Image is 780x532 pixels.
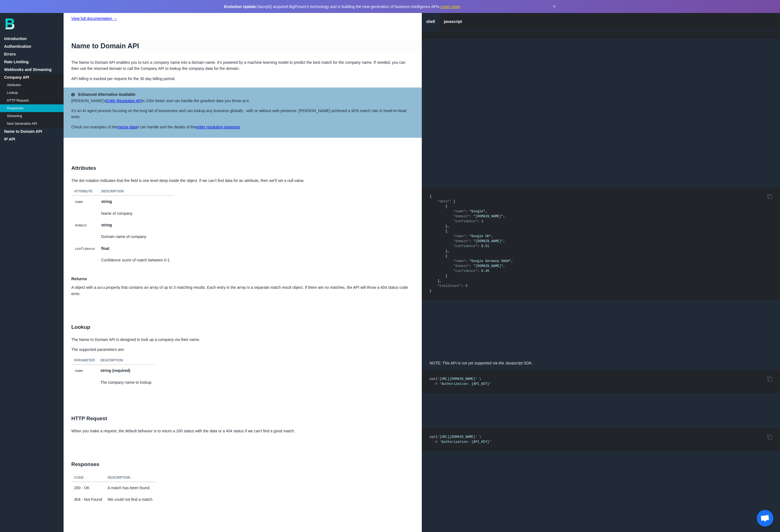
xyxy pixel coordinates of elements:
[553,3,556,10] button: Dismiss announcement
[64,39,422,54] h1: Name to Domain API
[453,264,469,268] span: "domain"
[453,234,465,238] span: "name"
[453,244,477,248] span: "confidence"
[438,377,477,381] span: '[URL][DOMAIN_NAME]'
[511,259,513,263] span: ,
[438,435,477,439] span: '[URL][DOMAIN_NAME]'
[71,474,105,482] th: Code
[446,254,447,258] span: {
[446,274,447,278] span: }
[117,125,137,129] a: messy data
[481,219,483,223] span: 1
[101,246,109,251] strong: float
[71,124,414,130] p: Check out examples of the it can handle and the details of the .
[98,231,173,242] td: Domain name of company
[101,223,112,227] strong: string
[491,234,493,238] span: ,
[453,239,469,243] span: "domain"
[438,279,441,283] span: ],
[473,264,503,268] span: "[DOMAIN_NAME]"
[64,337,422,343] p: The Name to Domain API is designed to look up a company via their name.
[106,99,142,103] a: Entity Resolution API
[465,234,467,238] span: :
[64,455,422,474] h2: Responses
[64,409,422,428] h2: HTTP Request
[64,284,422,297] p: A object with a property that contains an array of up to 3 matching results. Each entry in the ar...
[446,249,449,253] span: },
[469,215,471,218] span: :
[433,440,437,444] span: -H
[64,346,422,353] p: The supported parameters are:
[485,210,487,213] span: ,
[430,377,491,386] code: curl
[74,368,84,374] code: name
[469,210,485,213] span: "Google"
[430,435,491,444] code: curl
[96,285,106,291] code: data
[469,259,511,263] span: "Google Germany GmbH"
[439,13,466,30] a: javascript
[64,318,422,337] h2: Lookup
[101,199,112,204] strong: string
[446,229,447,233] span: {
[453,259,465,263] span: "name"
[465,210,467,213] span: :
[481,244,489,248] span: 0.51
[453,210,465,213] span: "name"
[757,510,773,526] div: Open chat
[64,159,422,178] h2: Attributes
[439,382,491,386] span: 'Authorization: {API_KEY}'
[74,199,84,205] code: name
[430,195,431,198] span: {
[473,215,503,218] span: "[DOMAIN_NAME]"
[71,98,414,104] p: [PERSON_NAME]'s is 100x better and can handle the gnarliest data you throw at it.
[446,224,449,228] span: },
[422,13,439,30] a: shell
[469,234,491,238] span: "Google UK"
[98,208,173,219] td: Name of company
[461,284,463,288] span: :
[100,368,130,373] strong: string (required)
[64,428,422,434] p: When you make a request, the default behavior is to return a 200 status with the data or a 404 st...
[503,215,505,218] span: ,
[98,187,173,196] th: Description
[224,4,460,9] span: SavvyIQ acquired BigPicture's technology and is building the next-generation of business intellig...
[71,16,117,21] a: View full documentation →
[503,239,505,243] span: ,
[440,4,460,9] a: Learn more
[449,200,451,203] span: :
[64,76,422,82] p: API billing is tracked per request for the 30 day billing period.
[430,289,431,293] span: }
[477,219,479,223] span: :
[64,178,422,184] p: The dot notation indicates that the field is one level deep inside the object. If we can’t find d...
[105,482,156,494] td: A match has been found.
[74,246,96,252] code: confidence
[453,200,455,203] span: [
[71,482,105,494] td: 200 - OK
[439,440,491,444] span: 'Authorization: {API_KEY}'
[422,356,780,370] p: NOTE: This API is not yet supported via the Javascript SDK.
[78,92,135,97] strong: Enhanced Alternative Available
[473,239,503,243] span: "[DOMAIN_NAME]"
[453,219,477,223] span: "confidence"
[71,494,105,505] td: 404 - Not Found
[481,269,489,273] span: 0.45
[446,205,447,208] span: {
[477,269,479,273] span: :
[71,108,414,120] p: It's an AI agent process focusing on the long tail of businesses and can lookup any business glob...
[503,264,505,268] span: ,
[469,239,471,243] span: :
[465,259,467,263] span: :
[453,269,477,273] span: "confidence"
[438,200,449,203] span: "data"
[469,264,471,268] span: :
[105,494,156,505] td: We could not find a match.
[98,377,155,388] td: The company name to lookup.
[477,244,479,248] span: :
[6,18,14,29] img: bp-logo-B-teal.svg
[74,223,88,228] code: domain
[465,284,467,288] span: 3
[64,276,422,281] h3: Returns
[479,435,481,439] span: \
[71,187,98,196] th: Attribute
